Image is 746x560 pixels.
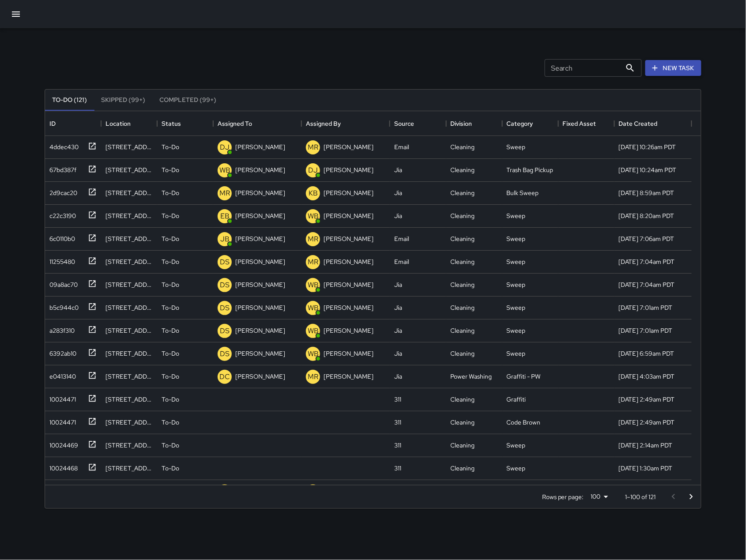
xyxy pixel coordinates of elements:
[563,111,596,136] div: Fixed Asset
[101,111,157,136] div: Location
[46,231,75,243] div: 6c0110b0
[394,143,409,151] div: Email
[220,142,230,153] p: DJ
[220,349,230,359] p: DS
[46,208,76,220] div: c22c3190
[619,165,677,174] div: 8/17/2025, 10:24am PDT
[619,143,676,151] div: 8/17/2025, 10:26am PDT
[451,349,475,358] div: Cleaning
[308,165,318,176] p: DJ
[162,303,179,312] p: To-Do
[46,323,75,335] div: a283f310
[451,143,475,151] div: Cleaning
[507,111,533,136] div: Category
[105,165,153,174] div: 1066 Howard Street
[105,234,153,243] div: 1123 Folsom Street
[105,418,153,427] div: 741 Natoma Street
[219,372,230,382] p: DC
[324,234,373,243] p: [PERSON_NAME]
[451,257,475,266] div: Cleaning
[306,111,341,136] div: Assigned By
[619,349,674,358] div: 8/17/2025, 6:59am PDT
[308,303,319,313] p: WB
[507,211,526,220] div: Sweep
[162,111,181,136] div: Status
[451,372,492,381] div: Power Washing
[46,391,76,404] div: 10024471
[219,188,230,199] p: MR
[507,188,539,197] div: Bulk Sweep
[614,111,692,136] div: Date Created
[394,418,401,427] div: 311
[324,326,373,335] p: [PERSON_NAME]
[235,372,285,381] p: [PERSON_NAME]
[308,142,318,153] p: MR
[619,303,673,312] div: 8/17/2025, 7:01am PDT
[45,90,94,111] button: To-Do (121)
[105,111,131,136] div: Location
[46,254,75,266] div: 11255480
[451,464,475,473] div: Cleaning
[682,488,700,506] button: Go to next page
[235,211,285,220] p: [PERSON_NAME]
[220,211,230,222] p: EB
[619,188,674,197] div: 8/17/2025, 8:59am PDT
[324,211,373,220] p: [PERSON_NAME]
[619,418,675,427] div: 8/17/2025, 2:49am PDT
[213,111,301,136] div: Assigned To
[235,280,285,289] p: [PERSON_NAME]
[324,280,373,289] p: [PERSON_NAME]
[619,280,675,289] div: 8/17/2025, 7:04am PDT
[394,111,414,136] div: Source
[451,165,475,174] div: Cleaning
[394,188,402,197] div: Jia
[105,280,153,289] div: 243 Shipley Street
[619,441,673,450] div: 8/17/2025, 2:14am PDT
[105,211,153,220] div: 380 10th Street
[507,372,541,381] div: Graffiti - PW
[157,111,213,136] div: Status
[46,300,79,312] div: b5c944c0
[507,441,526,450] div: Sweep
[308,372,318,382] p: MR
[162,257,179,266] p: To-Do
[46,139,79,151] div: 4ddec430
[324,143,373,151] p: [PERSON_NAME]
[162,326,179,335] p: To-Do
[220,234,230,244] p: JB
[451,111,472,136] div: Division
[394,303,402,312] div: Jia
[451,211,475,220] div: Cleaning
[235,234,285,243] p: [PERSON_NAME]
[507,395,526,404] div: Graffiti
[451,418,475,427] div: Cleaning
[451,280,475,289] div: Cleaning
[220,280,230,290] p: DS
[619,211,674,220] div: 8/17/2025, 8:20am PDT
[220,303,230,313] p: DS
[394,395,401,404] div: 311
[235,165,285,174] p: [PERSON_NAME]
[105,395,153,404] div: 1563 Mission Street
[394,372,402,381] div: Jia
[390,111,446,136] div: Source
[105,464,153,473] div: 155 9th Street
[162,211,179,220] p: To-Do
[162,188,179,197] p: To-Do
[308,211,319,222] p: WB
[446,111,502,136] div: Division
[46,346,76,358] div: 6392ab10
[308,326,319,336] p: WB
[308,280,319,290] p: WB
[162,280,179,289] p: To-Do
[235,326,285,335] p: [PERSON_NAME]
[105,303,153,312] div: 490 5th Street
[46,460,78,473] div: 10024468
[324,257,373,266] p: [PERSON_NAME]
[394,165,402,174] div: Jia
[162,234,179,243] p: To-Do
[394,257,409,266] div: Email
[507,234,526,243] div: Sweep
[162,395,179,404] p: To-Do
[162,349,179,358] p: To-Do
